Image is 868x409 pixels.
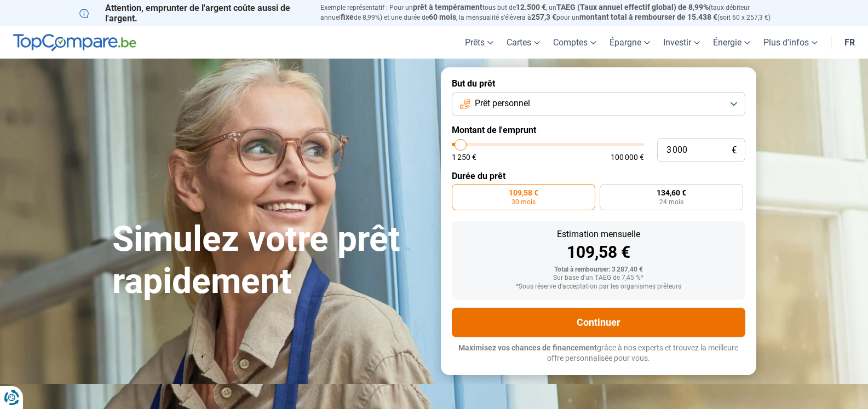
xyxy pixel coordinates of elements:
[516,3,546,11] span: 12.500 €
[531,13,556,21] span: 257,3 €
[461,266,737,274] div: Total à rembourser: 3 287,40 €
[429,13,456,21] span: 60 mois
[461,230,737,239] div: Estimation mensuelle
[413,3,482,11] span: prêt à tempérament
[657,26,706,59] a: Investir
[452,171,745,181] label: Durée du prêt
[732,146,737,155] span: €
[500,26,547,59] a: Cartes
[320,3,789,22] p: Exemple représentatif : Pour un tous but de , un (taux débiteur annuel de 8,99%) et une durée de ...
[603,26,657,59] a: Épargne
[79,3,307,24] p: Attention, emprunter de l'argent coûte aussi de l'argent.
[757,26,824,59] a: Plus d'infos
[838,26,861,59] a: fr
[13,34,136,51] img: TopCompare
[452,78,745,89] label: But du prêt
[461,274,737,282] div: Sur base d'un TAEG de 7,45 %*
[556,3,709,11] span: TAEG (Taux annuel effectif global) de 8,99%
[112,218,428,303] h1: Simulez votre prêt rapidement
[461,283,737,291] div: *Sous réserve d'acceptation par les organismes prêteurs
[452,125,745,135] label: Montant de l'emprunt
[579,13,717,21] span: montant total à rembourser de 15.438 €
[475,97,530,110] span: Prêt personnel
[657,189,686,197] span: 134,60 €
[611,153,644,161] span: 100 000 €
[452,343,745,364] p: grâce à nos experts et trouvez la meilleure offre personnalisée pour vous.
[458,26,500,59] a: Prêts
[458,343,597,352] span: Maximisez vos chances de financement
[452,92,745,116] button: Prêt personnel
[706,26,757,59] a: Énergie
[461,244,737,261] div: 109,58 €
[341,13,354,21] span: fixe
[659,199,683,205] span: 24 mois
[452,308,745,337] button: Continuer
[511,199,536,205] span: 30 mois
[547,26,603,59] a: Comptes
[452,153,476,161] span: 1 250 €
[509,189,538,197] span: 109,58 €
